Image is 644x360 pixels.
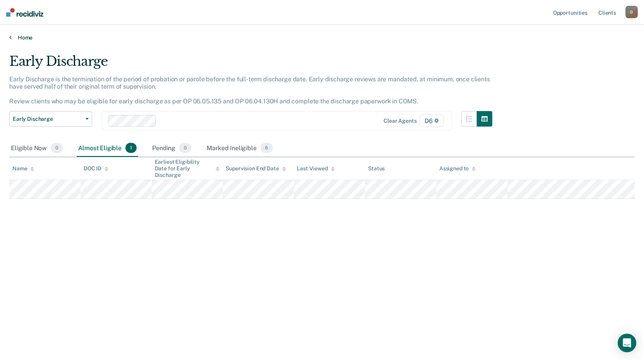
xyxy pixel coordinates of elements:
div: Almost Eligible1 [77,140,138,157]
div: Pending0 [151,140,193,157]
button: D [625,6,638,18]
div: DOC ID [84,165,108,172]
span: 6 [260,143,273,153]
div: Open Intercom Messenger [618,334,636,352]
div: Supervision End Date [226,165,286,172]
div: Eligible Now0 [9,140,64,157]
p: Early Discharge is the termination of the period of probation or parole before the full-term disc... [9,75,490,105]
div: Name [12,165,34,172]
div: Early Discharge [9,53,492,75]
span: Early Discharge [13,116,82,122]
div: Status [368,165,385,172]
span: 1 [125,143,137,153]
div: Assigned to [439,165,476,172]
div: Clear agents [384,118,416,124]
span: D6 [420,115,444,127]
div: Earliest Eligibility Date for Early Discharge [155,159,220,178]
div: Marked Ineligible6 [205,140,274,157]
div: Last Viewed [297,165,334,172]
a: Home [9,34,635,41]
span: 0 [51,143,63,153]
button: Early Discharge [9,111,92,127]
img: Recidiviz [6,8,43,17]
span: 0 [179,143,191,153]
